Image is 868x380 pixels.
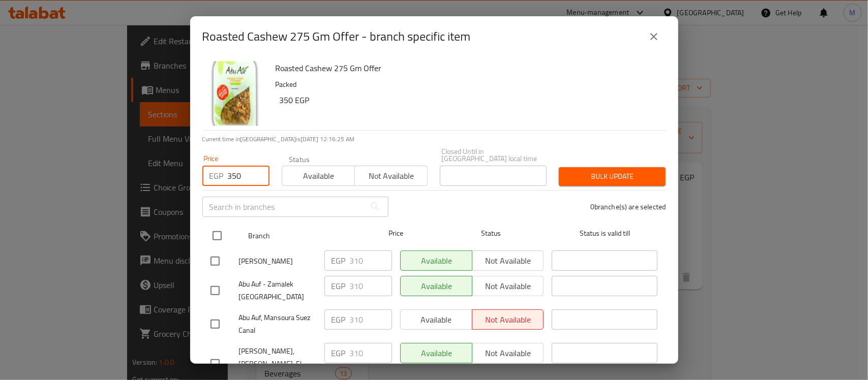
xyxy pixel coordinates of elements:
p: Current time in [GEOGRAPHIC_DATA] is [DATE] 12:16:25 AM [202,135,666,144]
span: [PERSON_NAME] [239,255,316,268]
p: EGP [332,347,346,359]
p: Packed [276,78,658,91]
button: Not available [354,166,428,186]
span: Price [362,227,430,240]
button: Bulk update [559,167,666,186]
button: close [642,24,666,49]
span: Abu Auf, Mansoura Suez Canal [239,311,316,337]
input: Please enter price [350,250,392,271]
input: Please enter price [350,343,392,363]
h6: 350 EGP [280,93,658,107]
span: Available [286,169,351,183]
input: Please enter price [350,309,392,330]
h6: Roasted Cashew 275 Gm Offer [276,61,658,75]
p: 0 branche(s) are selected [590,202,666,212]
span: Branch [248,230,354,242]
span: Not available [359,169,424,183]
p: EGP [332,280,346,292]
input: Please enter price [228,166,270,186]
span: Status [438,227,544,240]
h2: Roasted Cashew 275 Gm Offer - branch specific item [202,28,471,45]
img: Roasted Cashew 275 Gm Offer [202,61,267,126]
span: Abu Auf - Zamalek [GEOGRAPHIC_DATA] [239,278,316,303]
p: EGP [332,313,346,326]
p: EGP [332,255,346,267]
input: Search in branches [202,197,365,217]
span: Bulk update [567,170,657,183]
input: Please enter price [350,276,392,296]
span: Status is valid till [552,227,657,240]
p: EGP [209,170,224,182]
button: Available [282,166,355,186]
